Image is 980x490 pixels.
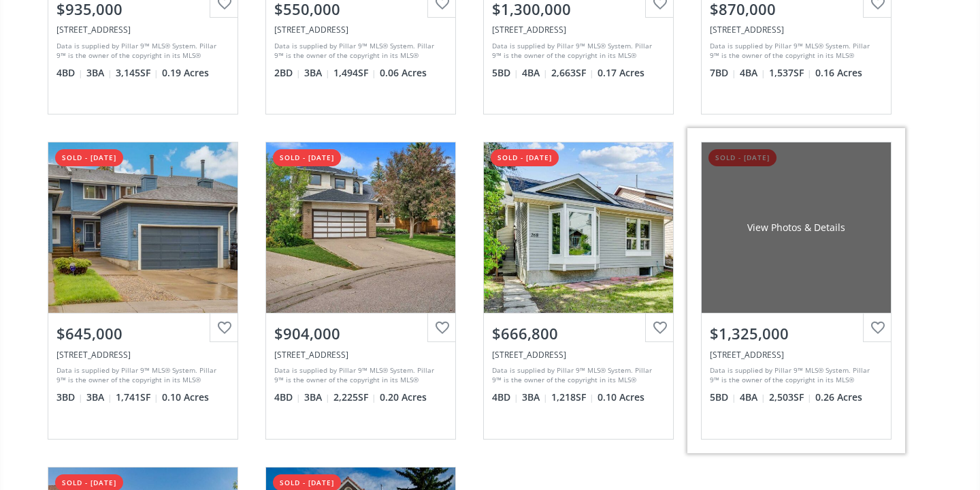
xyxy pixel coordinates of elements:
div: Data is supplied by Pillar 9™ MLS® System. Pillar 9™ is the owner of the copyright in its MLS® Sy... [492,365,661,386]
span: 3 BA [522,391,548,404]
a: sold - [DATE]$666,800[STREET_ADDRESS]Data is supplied by Pillar 9™ MLS® System. Pillar 9™ is the ... [470,128,687,453]
span: 0.19 Acres [162,66,209,80]
span: 2,663 SF [551,66,594,80]
div: 268 Edgeland Road NW, Calgary, AB T3A 2Z1 [492,349,665,361]
span: 1,218 SF [551,391,594,404]
span: 1,537 SF [769,66,812,80]
span: 7 BD [710,66,736,80]
div: 164 Edgemont Estates Drive NW, Calgary, AB T3A 2M3 [274,24,447,35]
span: 4 BA [740,391,766,404]
span: 5 BD [710,391,736,404]
div: View Photos & Details [747,221,845,234]
span: 1,741 SF [116,391,159,404]
span: 2,503 SF [769,391,812,404]
div: 139 Edgemont Estates Drive NW, Calgary, AB T3A 2M4 [56,349,229,361]
span: 0.10 Acres [598,391,644,404]
span: 4 BD [56,66,83,80]
span: 0.26 Acres [815,391,862,404]
span: 4 BA [740,66,766,80]
span: 3 BA [304,66,330,80]
span: 0.10 Acres [162,391,209,404]
div: 131 Edgebrook Circle NW, Calgary, AB T3A 5A4 [492,24,665,35]
div: 171 Edenwold Drive NW, Calgary, AB T3A3T4 [710,24,883,35]
span: 3 BD [56,391,83,404]
div: Data is supplied by Pillar 9™ MLS® System. Pillar 9™ is the owner of the copyright in its MLS® Sy... [56,365,226,386]
div: 43 Edgeview Heights NW, Calgary, AB T3A 4W8 [274,349,447,361]
span: 5 BD [492,66,519,80]
div: 132 Edgeridge Place NW, Calgary, AB T3A 4P3 [710,349,883,361]
span: 3 BA [304,391,330,404]
span: 3,145 SF [116,66,159,80]
span: 0.16 Acres [815,66,862,80]
span: 0.17 Acres [598,66,644,80]
span: 2,225 SF [333,391,376,404]
span: 4 BD [274,391,301,404]
div: Data is supplied by Pillar 9™ MLS® System. Pillar 9™ is the owner of the copyright in its MLS® Sy... [274,365,444,386]
div: $1,325,000 [710,323,883,344]
a: sold - [DATE]View Photos & Details$1,325,000[STREET_ADDRESS]Data is supplied by Pillar 9™ MLS® Sy... [687,128,905,453]
div: 4 Edgepark Mews NW, Calgary, AB T3A 4G3 [56,24,229,35]
span: 3 BA [86,66,112,80]
div: $904,000 [274,323,447,344]
span: 1,494 SF [333,66,376,80]
div: Data is supplied by Pillar 9™ MLS® System. Pillar 9™ is the owner of the copyright in its MLS® Sy... [56,41,226,61]
span: 0.20 Acres [380,391,427,404]
span: 4 BD [492,391,519,404]
span: 0.06 Acres [380,66,427,80]
span: 4 BA [522,66,548,80]
span: 3 BA [86,391,112,404]
div: Data is supplied by Pillar 9™ MLS® System. Pillar 9™ is the owner of the copyright in its MLS® Sy... [274,41,444,61]
div: $666,800 [492,323,665,344]
div: Data is supplied by Pillar 9™ MLS® System. Pillar 9™ is the owner of the copyright in its MLS® Sy... [492,41,661,61]
div: Data is supplied by Pillar 9™ MLS® System. Pillar 9™ is the owner of the copyright in its MLS® Sy... [710,365,879,386]
a: sold - [DATE]$645,000[STREET_ADDRESS]Data is supplied by Pillar 9™ MLS® System. Pillar 9™ is the ... [34,128,252,453]
div: Data is supplied by Pillar 9™ MLS® System. Pillar 9™ is the owner of the copyright in its MLS® Sy... [710,41,879,61]
a: sold - [DATE]$904,000[STREET_ADDRESS]Data is supplied by Pillar 9™ MLS® System. Pillar 9™ is the ... [252,128,470,453]
span: 2 BD [274,66,301,80]
div: $645,000 [56,323,229,344]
